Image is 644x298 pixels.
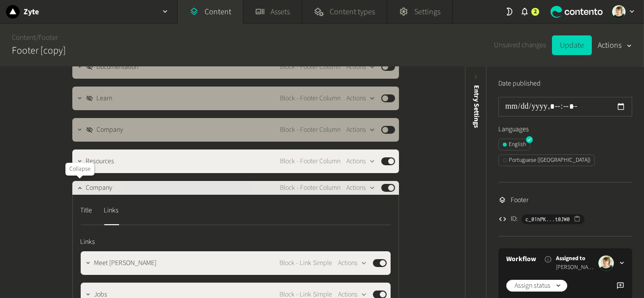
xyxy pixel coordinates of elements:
[346,61,375,73] button: Actions
[280,62,340,72] span: Block - Footer Column
[471,85,482,128] span: Entry Settings
[338,257,367,269] button: Actions
[503,156,590,165] div: Portuguese ([GEOGRAPHIC_DATA])
[6,5,20,19] img: Zyte
[515,281,551,291] span: Assign status
[346,92,375,104] button: Actions
[38,32,58,43] a: Footer
[503,140,526,149] div: English
[511,195,528,206] span: Footer
[346,124,375,136] button: Actions
[86,156,115,167] span: Resources
[414,6,440,18] span: Settings
[12,43,66,58] h2: Footer [copy]
[330,6,375,18] span: Content types
[104,203,119,218] div: Links
[81,237,95,247] span: Links
[280,156,340,167] span: Block - Footer Column
[506,254,536,265] a: Workflow
[498,154,595,166] button: Portuguese ([GEOGRAPHIC_DATA])
[556,263,594,272] span: [PERSON_NAME]
[36,32,38,43] span: /
[346,182,375,194] button: Actions
[280,93,340,104] span: Block - Footer Column
[521,214,584,224] button: c_01hPK...t0JW0
[97,93,113,104] span: Learn
[94,258,157,268] span: Meet Zyte
[81,203,92,218] div: Title
[280,183,340,193] span: Block - Footer Column
[556,254,594,263] span: Assigned to
[498,139,530,150] button: English
[598,35,632,55] button: Actions
[511,214,518,224] span: ID:
[498,124,632,135] label: Languages
[494,40,546,51] span: Unsaved changes
[346,155,375,167] button: Actions
[97,125,123,135] span: Company
[97,62,139,72] span: Documentation
[552,35,592,55] button: Update
[534,7,537,16] span: 2
[498,79,541,89] label: Date published
[86,183,113,193] span: Company
[24,6,39,18] h2: Zyte
[506,280,567,292] button: Assign status
[279,258,332,268] span: Block - Link Simple
[280,125,340,135] span: Block - Footer Column
[598,255,614,271] img: Linda Giuliano
[525,215,570,224] span: c_01hPK...t0JW0
[612,5,626,19] img: Linda Giuliano
[12,32,36,43] a: Content
[65,163,94,176] div: Collapse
